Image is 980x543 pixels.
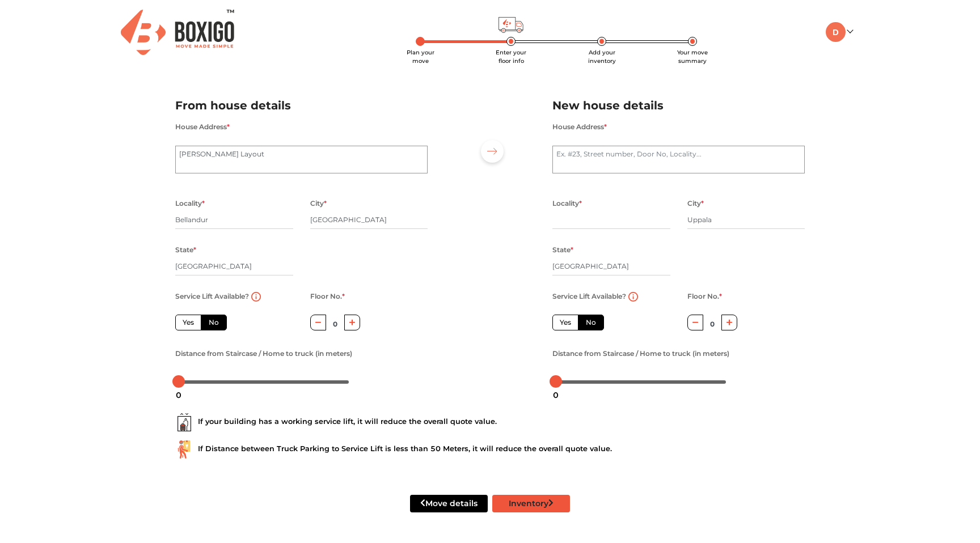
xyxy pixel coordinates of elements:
[552,243,573,257] label: State
[175,243,196,257] label: State
[175,146,428,174] textarea: [PERSON_NAME] Layout
[687,196,704,211] label: City
[407,49,434,65] span: Plan your move
[175,346,352,361] label: Distance from Staircase / Home to truck (in meters)
[175,196,205,211] label: Locality
[588,49,616,65] span: Add your inventory
[552,96,805,115] h2: New house details
[496,49,526,65] span: Enter your floor info
[687,289,722,304] label: Floor No.
[175,413,193,431] img: ...
[578,315,604,330] label: No
[175,440,193,459] img: ...
[310,196,327,211] label: City
[175,413,805,431] div: If your building has a working service lift, it will reduce the overall quote value.
[492,495,570,512] button: Inventory
[548,385,563,405] div: 0
[175,315,201,330] label: Yes
[171,385,186,405] div: 0
[121,10,234,54] img: Boxigo
[310,289,345,304] label: Floor No.
[552,196,582,211] label: Locality
[201,315,227,330] label: No
[552,120,607,134] label: House Address
[410,495,488,512] button: Move details
[175,289,249,304] label: Service Lift Available?
[677,49,708,65] span: Your move summary
[175,120,230,134] label: House Address
[552,289,626,304] label: Service Lift Available?
[552,315,578,330] label: Yes
[175,96,428,115] h2: From house details
[175,440,805,459] div: If Distance between Truck Parking to Service Lift is less than 50 Meters, it will reduce the over...
[552,346,729,361] label: Distance from Staircase / Home to truck (in meters)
